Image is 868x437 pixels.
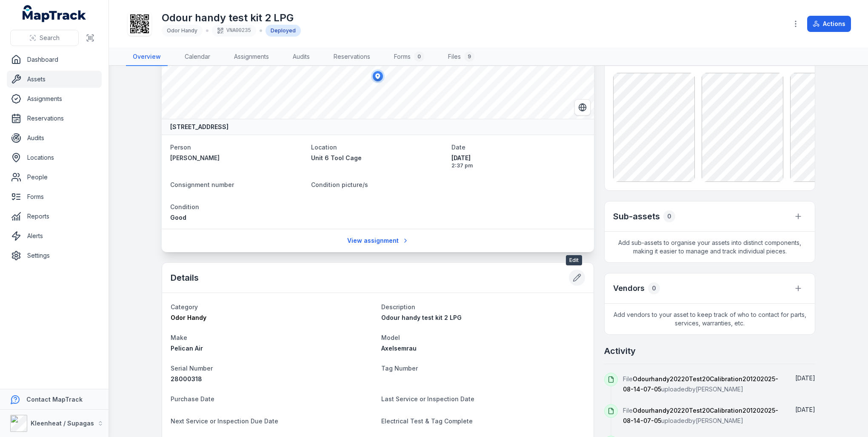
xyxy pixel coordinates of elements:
[31,420,94,427] strong: Kleenheat / Supagas
[7,149,102,166] a: Locations
[327,48,377,66] a: Reservations
[387,48,431,66] a: Forms0
[613,282,645,294] h3: Vendors
[266,25,301,37] div: Deployed
[126,48,168,66] a: Overview
[40,34,60,42] span: Search
[162,34,594,119] canvas: Map
[26,396,83,403] strong: Contact MapTrack
[807,16,851,32] button: Actions
[171,375,202,382] span: 28000318
[171,417,278,425] span: Next Service or Inspection Due Date
[414,52,424,62] div: 0
[170,214,186,221] span: Good
[451,144,465,151] span: Date
[170,181,234,188] span: Consignment number
[623,407,778,424] span: File uploaded by [PERSON_NAME]
[605,232,815,262] span: Add sub-assets to organise your assets into distinct components, making it easier to manage and t...
[167,27,197,34] span: Odor Handy
[170,154,304,162] a: [PERSON_NAME]
[171,334,187,341] span: Make
[171,272,199,284] h2: Details
[381,365,418,372] span: Tag Number
[7,208,102,225] a: Reports
[441,48,481,66] a: Files9
[795,406,815,413] span: [DATE]
[342,233,414,249] a: View assignment
[162,11,301,25] h1: Odour handy test kit 2 LPG
[311,154,362,161] span: Unit 6 Tool Cage
[648,282,660,294] div: 0
[170,203,199,210] span: Condition
[381,417,473,425] span: Electrical Test & Tag Complete
[381,334,400,341] span: Model
[171,303,198,310] span: Category
[381,314,462,321] span: Odour handy test kit 2 LPG
[7,51,102,68] a: Dashboard
[170,144,191,151] span: Person
[663,210,675,222] div: 0
[7,110,102,127] a: Reservations
[171,365,213,372] span: Serial Number
[795,406,815,413] time: 14/08/2025, 7:07:46 am
[212,25,256,37] div: VNA00235
[171,314,206,321] span: Odor Handy
[381,345,417,352] span: Axelsemrau
[566,255,582,265] span: Edit
[170,123,228,131] strong: [STREET_ADDRESS]
[227,48,276,66] a: Assignments
[381,303,415,310] span: Description
[23,5,86,22] a: MapTrack
[286,48,317,66] a: Audits
[623,407,778,424] span: Odourhandy20220Test20Calibration201202025-08-14-07-05
[795,374,815,382] span: [DATE]
[613,210,660,222] h2: Sub-assets
[7,247,102,264] a: Settings
[7,129,102,147] a: Audits
[604,345,636,357] h2: Activity
[574,99,591,115] button: Switch to Satellite View
[171,345,203,352] span: Pelican Air
[451,154,585,169] time: 13/05/2025, 2:37:08 pm
[381,395,474,402] span: Last Service or Inspection Date
[311,181,368,188] span: Condition picture/s
[311,144,337,151] span: Location
[623,375,778,393] span: Odourhandy20220Test20Calibration201202025-08-14-07-05
[7,169,102,186] a: People
[451,154,585,162] span: [DATE]
[451,162,585,169] span: 2:37 pm
[795,374,815,382] time: 14/08/2025, 7:10:09 am
[171,395,214,402] span: Purchase Date
[10,30,79,46] button: Search
[7,227,102,244] a: Alerts
[7,71,102,88] a: Assets
[178,48,217,66] a: Calendar
[605,304,815,334] span: Add vendors to your asset to keep track of who to contact for parts, services, warranties, etc.
[7,90,102,107] a: Assignments
[623,375,778,393] span: File uploaded by [PERSON_NAME]
[311,154,445,162] a: Unit 6 Tool Cage
[464,52,474,62] div: 9
[7,188,102,205] a: Forms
